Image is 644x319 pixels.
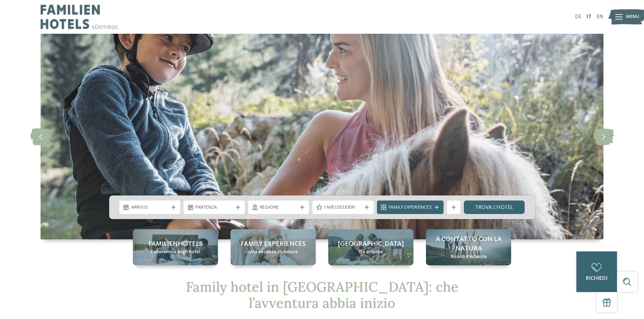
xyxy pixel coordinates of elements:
[597,14,603,20] a: EN
[324,204,362,211] span: I miei desideri
[328,229,413,265] a: Family hotel in Trentino Alto Adige: la vacanza ideale per grandi e piccini [GEOGRAPHIC_DATA] Da ...
[131,204,169,211] span: Arrivo
[587,14,592,20] a: IT
[426,229,511,265] a: Family hotel in Trentino Alto Adige: la vacanza ideale per grandi e piccini A contatto con la nat...
[575,14,581,20] a: DE
[186,278,458,312] span: Family hotel in [GEOGRAPHIC_DATA]: che l’avventura abbia inizio
[451,254,487,260] span: Ricordi d’infanzia
[433,235,504,254] span: A contatto con la natura
[260,204,297,211] span: Regione
[576,251,617,292] a: richiedi
[148,239,202,249] span: Familienhotels
[249,249,297,256] span: Una vacanza su misura
[464,201,525,214] a: trova l’hotel
[359,249,383,256] span: Da scoprire
[41,34,603,239] img: Family hotel in Trentino Alto Adige: la vacanza ideale per grandi e piccini
[151,249,200,256] span: Panoramica degli hotel
[231,229,316,265] a: Family hotel in Trentino Alto Adige: la vacanza ideale per grandi e piccini Family experiences Un...
[586,276,607,281] span: richiedi
[389,204,432,211] span: Family Experiences
[241,239,306,249] span: Family experiences
[338,239,404,249] span: [GEOGRAPHIC_DATA]
[626,14,639,20] span: Menu
[133,229,218,265] a: Family hotel in Trentino Alto Adige: la vacanza ideale per grandi e piccini Familienhotels Panora...
[195,204,233,211] span: Partenza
